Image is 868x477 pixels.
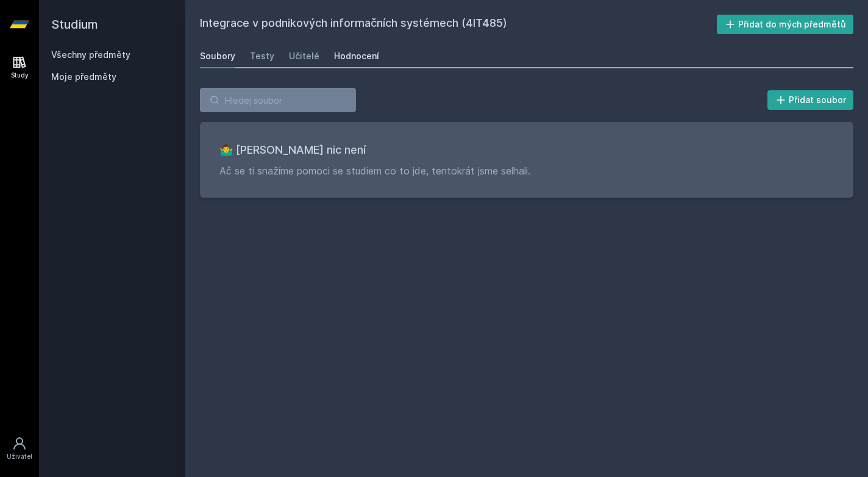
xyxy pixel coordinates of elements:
[7,452,32,461] div: Uživatel
[250,50,274,62] div: Testy
[334,44,379,68] a: Hodnocení
[2,49,37,86] a: Study
[219,163,834,178] p: Ač se ti snažíme pomoci se studiem co to jde, tentokrát jsme selhali.
[51,71,116,83] span: Moje předměty
[2,430,37,467] a: Uživatel
[250,44,274,68] a: Testy
[200,88,356,112] input: Hledej soubor
[51,49,130,60] a: Všechny předměty
[200,50,235,62] div: Soubory
[717,15,854,34] button: Přidat do mých předmětů
[289,50,319,62] div: Učitelé
[219,142,834,159] h3: 🤷‍♂️ [PERSON_NAME] nic není
[289,44,319,68] a: Učitelé
[200,15,717,34] h2: Integrace v podnikových informačních systémech (4IT485)
[11,71,29,80] div: Study
[334,50,379,62] div: Hodnocení
[200,44,235,68] a: Soubory
[767,90,854,110] button: Přidat soubor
